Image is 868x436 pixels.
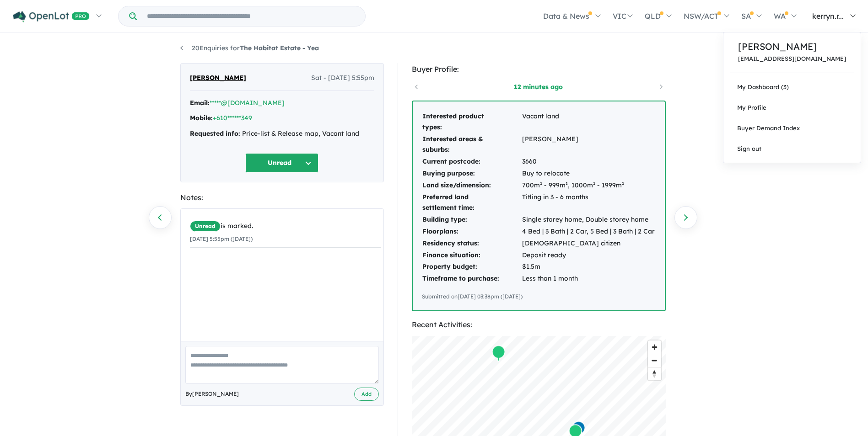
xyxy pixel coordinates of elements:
[180,43,688,54] nav: breadcrumb
[422,226,522,238] td: Floorplans:
[648,367,661,380] span: Reset bearing to north
[422,191,522,214] td: Preferred land settlement time:
[522,168,655,180] td: Buy to relocate
[422,156,522,168] td: Current postcode:
[723,97,861,118] a: My Profile
[190,221,381,232] div: is marked.
[522,180,655,191] td: 700m² - 999m², 1000m² - 1999m²
[180,191,384,204] div: Notes:
[648,340,661,354] button: Zoom in
[522,156,655,168] td: 3660
[522,191,655,214] td: Titling in 3 - 6 months
[738,40,846,53] a: [PERSON_NAME]
[648,367,661,380] button: Reset bearing to north
[354,388,379,401] button: Add
[311,73,374,84] span: Sat - [DATE] 5:55pm
[522,226,655,238] td: 4 Bed | 3 Bath | 2 Car, 5 Bed | 3 Bath | 2 Car
[422,168,522,180] td: Buying purpose:
[422,238,522,250] td: Residency status:
[812,11,844,21] span: kerryn.r...
[648,354,661,367] span: Zoom out
[422,261,522,273] td: Property budget:
[190,221,221,232] span: Unread
[648,354,661,367] button: Zoom out
[522,214,655,226] td: Single storey home, Double storey home
[500,82,577,91] a: 12 minutes ago
[422,250,522,261] td: Finance situation:
[723,77,861,97] a: My Dashboard (3)
[422,180,522,191] td: Land size/dimension:
[190,99,210,107] strong: Email:
[522,250,655,261] td: Deposit ready
[723,138,861,159] a: Sign out
[190,235,253,242] small: [DATE] 5:55pm ([DATE])
[190,114,213,122] strong: Mobile:
[522,133,655,156] td: [PERSON_NAME]
[522,111,655,133] td: Vacant land
[723,118,861,138] a: Buyer Demand Index
[185,389,239,399] span: By [PERSON_NAME]
[190,128,374,139] div: Price-list & Release map, Vacant land
[412,319,666,331] div: Recent Activities:
[738,55,846,62] a: [EMAIL_ADDRESS][DOMAIN_NAME]
[240,44,319,52] strong: The Habitat Estate - Yea
[190,73,246,84] span: [PERSON_NAME]
[422,292,656,301] div: Submitted on [DATE] 03:38pm ([DATE])
[190,129,240,138] strong: Requested info:
[180,44,319,52] a: 20Enquiries forThe Habitat Estate - Yea
[422,111,522,133] td: Interested product types:
[13,11,90,22] img: Openlot PRO Logo White
[422,133,522,156] td: Interested areas & suburbs:
[422,214,522,226] td: Building type:
[737,104,766,111] span: My Profile
[422,273,522,285] td: Timeframe to purchase:
[522,238,655,250] td: [DEMOGRAPHIC_DATA] citizen
[139,6,363,26] input: Try estate name, suburb, builder or developer
[491,345,505,362] div: Map marker
[412,63,666,75] div: Buyer Profile:
[522,261,655,273] td: $1.5m
[522,273,655,285] td: Less than 1 month
[245,153,318,173] button: Unread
